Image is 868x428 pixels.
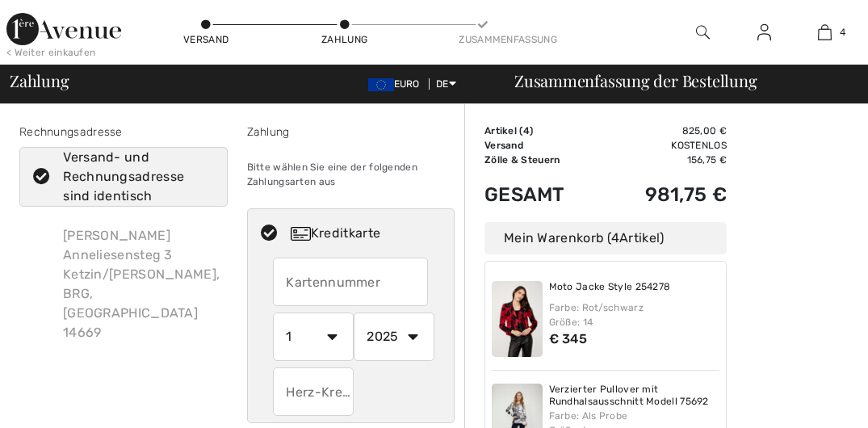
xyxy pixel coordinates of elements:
[368,78,426,90] span: EURO
[321,32,369,47] div: Zahlung
[549,384,720,409] a: Verzierter Pullover mit Rundhalsausschnitt Modell 75692
[273,258,428,306] input: Kartennummer
[549,281,671,294] a: Moto Jacke Style 254278
[459,32,507,47] div: Zusammenfassung
[484,125,530,136] font: Artikel (
[840,25,845,40] span: 4
[311,225,380,241] font: Kreditkarte
[492,281,543,357] img: Moto Jacke Style 254278
[182,32,230,47] div: Versand
[523,125,530,136] span: 4
[605,167,727,222] td: 981,75 €
[484,167,605,222] td: Gesamt
[6,13,121,45] img: Avenida 1ère
[611,230,619,245] span: 4
[484,222,727,254] div: Mein Warenkorb ( Artikel)
[605,124,727,138] td: 825,00 €
[247,147,455,202] div: Bitte wählen Sie eine der folgenden Zahlungsarten aus
[744,23,784,43] a: Sign In
[484,138,605,153] td: Versand
[484,153,605,167] td: Zölle & Steuern
[6,45,95,60] div: < Weiter einkaufen
[10,73,69,89] span: Zahlung
[605,153,727,167] td: 156,75 €
[696,23,710,42] img: Durchsuchen Sie die Website
[273,367,354,416] input: Herz-Kreislauf-Erkrankungen
[495,73,858,89] div: Zusammenfassung der Bestellung
[291,227,311,241] img: Kreditkarte
[63,148,203,206] div: Versand- und Rechnungsadresse sind identisch
[549,331,588,346] span: € 345
[19,124,228,141] div: Rechnungsadresse
[247,124,455,141] div: Zahlung
[549,300,720,329] div: Farbe: Rot/schwarz Größe: 14
[757,23,771,42] img: Meine Infos
[436,78,449,90] font: DE
[818,23,832,42] img: Meine Tasche
[484,124,605,138] td: )
[605,138,727,153] td: Kostenlos
[50,213,233,355] div: [PERSON_NAME] Anneliesensteg 3 Ketzin/[PERSON_NAME], BRG, [GEOGRAPHIC_DATA] 14669
[795,23,854,42] a: 4
[368,78,394,91] img: Euro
